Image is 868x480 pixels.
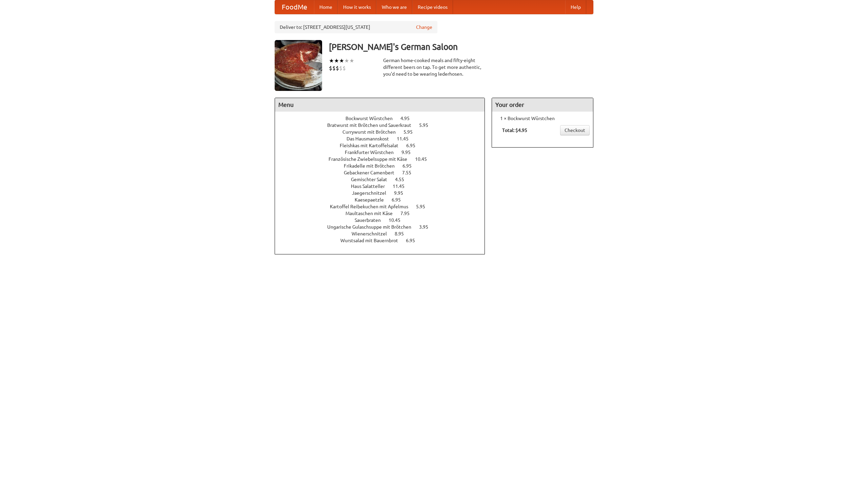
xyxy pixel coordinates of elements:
span: Wurstsalad mit Bauernbrot [340,238,405,243]
span: 9.95 [394,190,410,196]
li: $ [336,64,339,72]
span: 11.45 [397,136,415,141]
span: 4.55 [395,177,411,182]
span: 6.95 [402,163,418,169]
li: ★ [339,57,344,64]
div: Deliver to: [STREET_ADDRESS][US_STATE] [275,21,437,33]
span: Frankfurter Würstchen [345,150,400,155]
span: Frikadelle mit Brötchen [344,163,401,169]
span: Sauerbraten [355,217,388,223]
span: 10.45 [389,217,407,223]
li: ★ [349,57,354,64]
a: Frankfurter Würstchen 9.95 [345,150,423,155]
a: Jaegerschnitzel 9.95 [352,190,416,196]
a: Sauerbraten 10.45 [355,217,413,223]
a: Currywurst mit Brötchen 5.95 [342,129,425,135]
li: $ [329,64,332,72]
a: Bratwurst mit Brötchen und Sauerkraut 5.95 [327,122,441,128]
a: Help [565,0,586,14]
a: FoodMe [275,0,314,14]
h4: Your order [492,98,593,112]
li: $ [332,64,336,72]
span: 11.45 [393,184,411,189]
li: 1 × Bockwurst Würstchen [495,115,590,122]
li: ★ [334,57,339,64]
a: Bockwurst Würstchen 4.95 [346,116,422,121]
h3: [PERSON_NAME]'s German Saloon [329,40,593,54]
a: Recipe videos [412,0,453,14]
span: Gemischter Salat [351,177,394,182]
h4: Menu [275,98,485,112]
li: ★ [344,57,349,64]
a: Kartoffel Reibekuchen mit Apfelmus 5.95 [330,204,438,209]
span: 7.55 [402,170,418,175]
span: Französische Zwiebelsuppe mit Käse [329,156,414,162]
a: Home [314,0,338,14]
img: angular.jpg [275,40,322,91]
a: Kaesepaetzle 6.95 [355,197,413,203]
span: Bockwurst Würstchen [346,116,399,121]
span: 6.95 [406,238,422,243]
span: Das Hausmannskost [347,136,396,141]
span: Bratwurst mit Brötchen und Sauerkraut [327,122,418,128]
span: 4.95 [400,116,416,121]
a: Who we are [376,0,412,14]
li: ★ [329,57,334,64]
span: 6.95 [406,143,422,148]
b: Total: $4.95 [502,128,527,133]
a: Gemischter Salat 4.55 [351,177,417,182]
span: Haus Salatteller [351,184,392,189]
span: Wienerschnitzel [352,231,394,236]
a: Haus Salatteller 11.45 [351,184,417,189]
a: Wurstsalad mit Bauernbrot 6.95 [340,238,428,243]
a: Das Hausmannskost 11.45 [347,136,421,141]
span: Kaesepaetzle [355,197,391,203]
a: How it works [338,0,376,14]
a: Change [416,24,432,31]
span: Gebackener Camenbert [344,170,401,175]
span: 7.95 [400,211,416,216]
span: 3.95 [419,224,435,230]
span: 5.95 [403,129,419,135]
li: $ [339,64,342,72]
span: Maultaschen mit Käse [346,211,399,216]
span: 8.95 [395,231,411,236]
span: Currywurst mit Brötchen [342,129,402,135]
a: Französische Zwiebelsuppe mit Käse 10.45 [329,156,439,162]
div: German home-cooked meals and fifty-eight different beers on tap. To get more authentic, you'd nee... [383,57,485,77]
span: 10.45 [415,156,434,162]
a: Wienerschnitzel 8.95 [352,231,416,236]
span: Jaegerschnitzel [352,190,393,196]
span: 6.95 [392,197,408,203]
span: 9.95 [401,150,417,155]
a: Frikadelle mit Brötchen 6.95 [344,163,424,169]
a: Maultaschen mit Käse 7.95 [346,211,422,216]
span: Kartoffel Reibekuchen mit Apfelmus [330,204,415,209]
a: Checkout [560,125,590,135]
a: Gebackener Camenbert 7.55 [344,170,424,175]
li: $ [342,64,346,72]
span: Fleishkas mit Kartoffelsalat [340,143,405,148]
span: Ungarische Gulaschsuppe mit Brötchen [327,224,418,230]
span: 5.95 [416,204,432,209]
a: Ungarische Gulaschsuppe mit Brötchen 3.95 [327,224,441,230]
a: Fleishkas mit Kartoffelsalat 6.95 [340,143,428,148]
span: 5.95 [419,122,435,128]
